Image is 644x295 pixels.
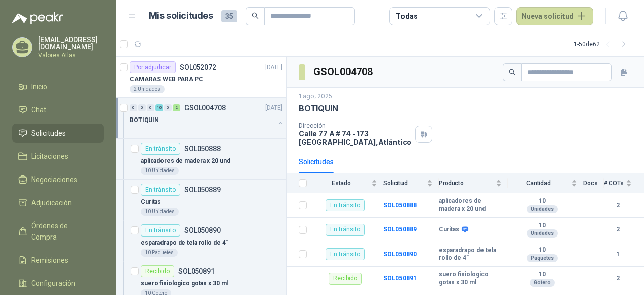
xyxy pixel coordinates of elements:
[130,75,203,84] p: CAMARAS WEB PARA PC
[604,201,632,210] b: 2
[141,156,230,166] p: aplicadores de madera x 20 und
[31,278,75,289] span: Configuración
[141,197,161,207] p: Curitas
[439,197,502,213] b: aplicadores de madera x 20 und
[265,103,282,113] p: [DATE]
[155,104,163,111] div: 10
[527,205,558,213] div: Unidades
[31,255,68,266] span: Remisiones
[184,104,226,111] p: GSOL004708
[383,173,439,193] th: Solicitud
[508,180,569,187] span: Cantidad
[173,104,180,111] div: 2
[184,227,221,234] p: SOL050890
[530,279,555,287] div: Gotero
[141,279,228,288] p: suero fisiologico gotas x 30 ml
[299,103,338,114] p: BOTIQUIN
[141,238,228,248] p: esparadrapo de tela rollo de 4”
[313,64,374,80] h3: GSOL004708
[12,147,104,166] a: Licitaciones
[299,122,411,129] p: Dirección
[149,9,213,23] h1: Mis solicitudes
[12,170,104,189] a: Negociaciones
[31,174,77,185] span: Negociaciones
[31,104,46,115] span: Chat
[38,52,104,58] p: Valores Atlas
[31,220,94,243] span: Órdenes de Compra
[383,202,417,209] a: SOL050888
[12,216,104,247] a: Órdenes de Compra
[130,104,137,111] div: 0
[326,248,365,260] div: En tránsito
[221,10,237,22] span: 35
[164,104,172,111] div: 0
[439,226,459,234] b: Curitas
[31,197,72,208] span: Adjudicación
[38,36,104,50] p: [EMAIL_ADDRESS][DOMAIN_NAME]
[604,225,632,234] b: 2
[329,273,362,285] div: Recibido
[604,173,644,193] th: # COTs
[574,36,632,52] div: 1 - 50 de 62
[508,173,583,193] th: Cantidad
[508,197,577,205] b: 10
[184,186,221,193] p: SOL050889
[12,100,104,120] a: Chat
[383,180,425,187] span: Solicitud
[141,208,179,216] div: 10 Unidades
[184,145,221,152] p: SOL050888
[130,115,159,125] p: BOTIQUIN
[31,81,47,92] span: Inicio
[12,12,63,24] img: Logo peakr
[12,124,104,143] a: Solicitudes
[116,57,286,98] a: Por adjudicarSOL052072[DATE] CAMARAS WEB PARA PC2 Unidades
[116,180,286,220] a: En tránsitoSOL050889Curitas10 Unidades
[439,271,502,286] b: suero fisiologico gotas x 30 ml
[396,11,417,22] div: Todas
[383,251,417,258] a: SOL050890
[509,69,516,76] span: search
[439,180,494,187] span: Producto
[180,64,216,71] p: SOL052072
[31,151,68,162] span: Licitaciones
[326,224,365,236] div: En tránsito
[299,92,332,101] p: 1 ago, 2025
[313,173,383,193] th: Estado
[265,63,282,72] p: [DATE]
[130,102,284,134] a: 0 0 0 10 0 2 GSOL004708[DATE] BOTIQUIN
[508,246,577,254] b: 10
[141,249,178,257] div: 10 Paquetes
[508,271,577,279] b: 10
[141,184,180,196] div: En tránsito
[147,104,154,111] div: 0
[141,265,174,277] div: Recibido
[130,61,176,73] div: Por adjudicar
[299,129,411,146] p: Calle 77 A # 74 - 173 [GEOGRAPHIC_DATA] , Atlántico
[116,220,286,261] a: En tránsitoSOL050890esparadrapo de tela rollo de 4”10 Paquetes
[326,199,365,211] div: En tránsito
[583,173,604,193] th: Docs
[12,77,104,96] a: Inicio
[130,85,165,93] div: 2 Unidades
[299,156,334,167] div: Solicitudes
[439,173,508,193] th: Producto
[313,180,369,187] span: Estado
[31,128,66,139] span: Solicitudes
[383,275,417,282] a: SOL050891
[604,250,632,259] b: 1
[12,274,104,293] a: Configuración
[12,251,104,270] a: Remisiones
[141,167,179,175] div: 10 Unidades
[508,222,577,230] b: 10
[141,224,180,237] div: En tránsito
[604,180,624,187] span: # COTs
[439,247,502,262] b: esparadrapo de tela rollo de 4”
[12,193,104,212] a: Adjudicación
[138,104,146,111] div: 0
[383,226,417,233] a: SOL050889
[116,139,286,180] a: En tránsitoSOL050888aplicadores de madera x 20 und10 Unidades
